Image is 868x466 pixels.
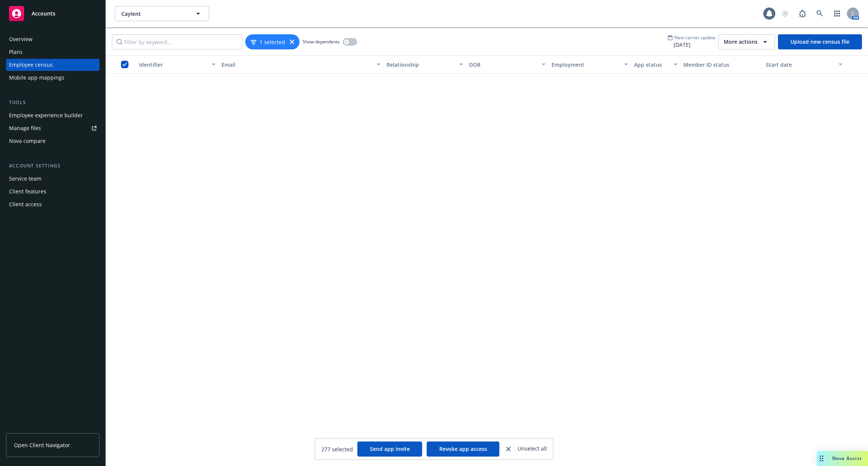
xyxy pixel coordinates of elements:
div: Drag to move [817,451,826,466]
button: Send app invite [358,441,422,457]
a: Client access [6,198,99,210]
button: Employment [549,55,631,74]
div: Identifier [139,61,207,69]
div: Employee census [9,59,53,71]
a: Nova compare [6,135,99,147]
div: DOB [469,61,537,69]
div: Member ID status [683,61,760,69]
button: Email [219,55,384,74]
div: Start date [766,61,834,69]
a: Plans [6,46,99,58]
a: Service team [6,173,99,185]
button: Start date [763,55,845,74]
span: More actions [724,38,758,46]
div: Service team [9,173,41,185]
a: Employee experience builder [6,109,99,121]
div: Email [222,61,372,69]
div: Mobile app mappings [9,72,64,84]
button: More actions [718,34,775,49]
div: Employment [552,61,620,69]
span: 1 selected [260,38,285,46]
span: Nova Assist [832,455,862,461]
a: Accounts [6,3,99,24]
span: [DATE] [668,41,715,49]
button: DOB [466,55,549,74]
button: Nova Assist [817,451,868,466]
div: Plans [9,46,23,58]
button: Identifier [136,55,219,74]
button: Member ID status [680,55,763,74]
a: Employee census [6,59,99,71]
a: Switch app [830,6,845,21]
a: Overview [6,33,99,45]
div: Nova compare [9,135,46,147]
input: Filter by keyword... [112,34,242,49]
a: Mobile app mappings [6,72,99,84]
div: Overview [9,33,32,45]
a: Search [812,6,827,21]
div: Manage files [9,122,41,134]
button: Revoke app access [427,441,500,457]
button: App status [631,55,680,74]
div: App status [634,61,669,69]
a: Client features [6,185,99,198]
div: Employee experience builder [9,109,83,121]
a: Manage files [6,122,99,134]
span: Unselect all [518,445,547,454]
span: Next carrier update [674,34,715,41]
span: Open Client Navigator [14,441,70,449]
a: close [504,445,513,454]
button: Caylent [115,6,209,21]
div: Relationship [387,61,455,69]
div: Account settings [6,162,99,170]
div: Client access [9,198,42,210]
span: Accounts [32,11,55,17]
span: Caylent [121,10,186,18]
a: Report a Bug [795,6,810,21]
span: 277 selected [321,445,353,453]
input: Select all [121,61,128,68]
div: Tools [6,99,99,106]
div: Client features [9,185,46,198]
a: Upload new census file [778,34,862,49]
span: Show dependents [303,38,340,45]
a: Start snowing [778,6,793,21]
button: Relationship [384,55,466,74]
